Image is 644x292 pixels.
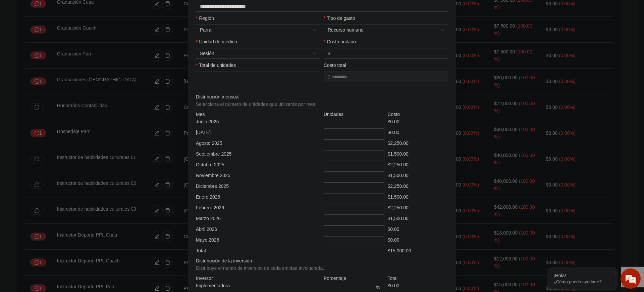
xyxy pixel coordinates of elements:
div: $0.00 [386,236,450,247]
label: Unidad de medida [196,38,237,45]
div: $1,500.00 [386,193,450,204]
span: $ [328,50,330,57]
div: Mayo 2026 [194,236,322,247]
div: Chatee con nosotros ahora [35,34,113,43]
span: Sesión [200,48,316,58]
div: $15,000.00 [386,247,450,254]
span: $ [328,73,330,81]
div: ¡Hola! [553,273,610,278]
div: Noviembre 2025 [194,172,322,182]
span: Estamos en línea. [39,90,93,158]
div: Septiembre 2025 [194,150,322,161]
div: Abril 2026 [194,225,322,236]
div: [DATE] [194,129,322,139]
span: Distribuye el monto de inversión de cada entidad involucrada. [196,265,324,271]
div: Costo [386,111,450,118]
div: $2,250.00 [386,161,450,172]
span: Distribución mensual [196,93,319,108]
div: Unidades [322,111,386,118]
div: $1,500.00 [386,215,450,225]
label: Costo unitario [324,38,356,45]
div: Febrero 2026 [194,204,322,215]
div: $2,250.00 [386,139,450,150]
p: ¿Cómo puedo ayudarte? [553,279,610,284]
div: Minimizar ventana de chat en vivo [110,3,126,19]
div: Diciembre 2025 [194,182,322,193]
div: Marzo 2026 [194,215,322,225]
div: $0.00 [386,225,450,236]
label: Región [196,14,214,22]
span: Recurso humano [328,25,444,35]
span: % [376,284,380,291]
div: Junio 2025 [194,118,322,129]
div: $1,500.00 [386,172,450,182]
div: Inversor [194,275,322,282]
div: Mes [194,111,322,118]
div: Agosto 2025 [194,139,322,150]
span: Distribución de la inversión [196,257,327,272]
div: Total [194,247,322,254]
div: $2,250.00 [386,204,450,215]
div: $0.00 [386,118,450,129]
div: Total [386,275,450,282]
span: Parral [200,25,316,35]
div: $0.00 [386,129,450,139]
div: Enero 2026 [194,193,322,204]
label: Total de unidades [196,61,236,69]
div: $1,500.00 [386,150,450,161]
span: Selecciona el número de unidades que utilizarás por mes. [196,101,317,107]
label: Costo total [324,61,346,69]
textarea: Escriba su mensaje y pulse “Intro” [3,183,128,207]
label: Tipo de gasto [324,14,355,22]
div: $2,250.00 [386,182,450,193]
div: Porcentaje [322,275,386,282]
div: Octubre 2025 [194,161,322,172]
